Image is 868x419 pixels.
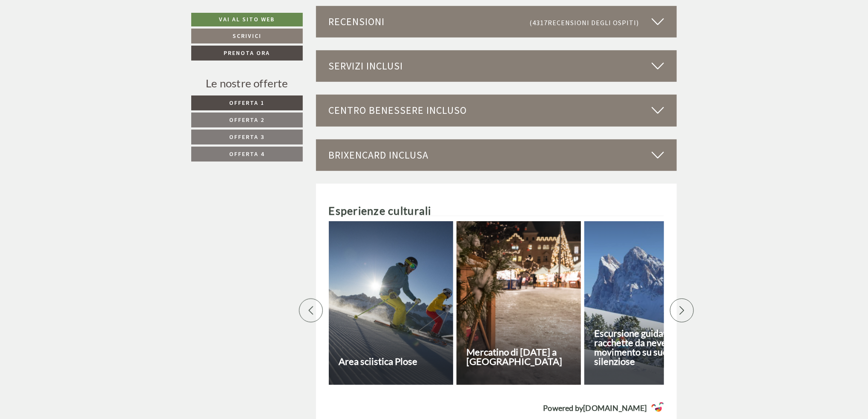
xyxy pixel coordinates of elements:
small: (4317 ) [529,18,639,27]
small: 15:39 [13,42,129,48]
h3: Escursione guidata con le racchette da neve - In movimento su suole silenziose [595,329,706,366]
div: [DATE] [152,7,183,21]
strong: [DOMAIN_NAME] [583,403,647,413]
span: Offerta 4 [230,150,265,158]
a: Escursione guidata con le racchette da neve - In movimento su suole silenziose [584,221,709,385]
div: [GEOGRAPHIC_DATA] [13,25,129,32]
span: Offerta 3 [230,133,265,141]
a: Prenota ora [191,46,303,61]
h3: Mercatino di [DATE] a [GEOGRAPHIC_DATA] [467,347,578,366]
button: Invia [293,225,336,240]
a: Area sciistica Plose [329,221,453,385]
h3: Area sciistica Plose [339,357,451,366]
div: BrixenCard inclusa [316,139,677,171]
span: Offerta 1 [230,99,265,107]
a: Scrivici [191,29,303,43]
a: Mercatino di [DATE] a [GEOGRAPHIC_DATA] [457,221,581,385]
div: Recensioni [316,6,677,38]
div: Servizi inclusi [316,50,677,82]
span: Offerta 2 [230,116,265,124]
a: Powered by[DOMAIN_NAME] [329,402,664,414]
div: Buon giorno, come possiamo aiutarla? [7,23,133,49]
div: Centro benessere incluso [316,95,677,126]
a: Vai al sito web [191,13,303,26]
span: Recensioni degli ospiti [548,18,636,27]
div: Le nostre offerte [191,75,303,91]
h2: Esperienze culturali [329,205,664,217]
